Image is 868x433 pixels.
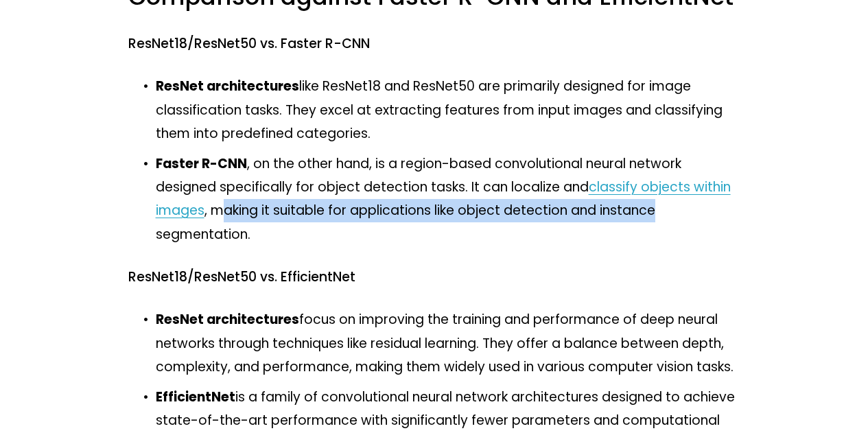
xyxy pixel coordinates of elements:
[156,152,740,246] p: , on the other hand, is a region-based convolutional neural network designed specifically for obj...
[156,310,299,329] strong: ResNet architectures
[156,154,247,173] strong: Faster R-CNN
[128,35,740,53] h4: ResNet18/ResNet50 vs. Faster R-CNN
[128,268,740,286] h4: ResNet18/ResNet50 vs. EfficientNet
[156,77,299,95] strong: ResNet architectures
[156,75,740,145] p: like ResNet18 and ResNet50 are primarily designed for image classification tasks. They excel at e...
[156,308,740,379] p: focus on improving the training and performance of deep neural networks through techniques like r...
[156,388,235,406] strong: EfficientNet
